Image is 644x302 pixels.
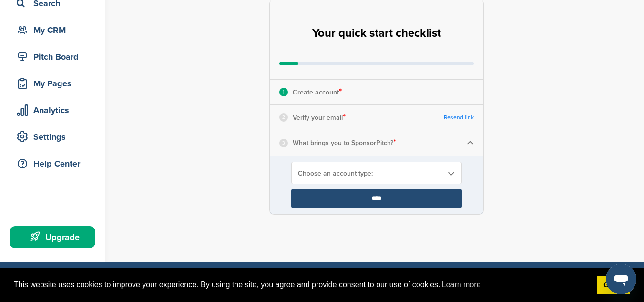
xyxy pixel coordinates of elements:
[10,73,95,94] a: My Pages
[14,102,95,119] div: Analytics
[14,75,95,92] div: My Pages
[293,136,396,149] p: What brings you to SponsorPitch?
[597,276,630,295] a: dismiss cookie message
[279,113,288,122] div: 2
[606,264,636,294] iframe: Button to launch messaging window
[444,114,474,121] a: Resend link
[14,21,95,39] div: My CRM
[279,88,288,96] div: 1
[14,48,95,65] div: Pitch Board
[10,226,95,248] a: Upgrade
[293,86,342,98] p: Create account
[312,23,441,44] h2: Your quick start checklist
[279,139,288,147] div: 3
[14,155,95,172] div: Help Center
[14,278,590,292] span: This website uses cookies to improve your experience. By using the site, you agree and provide co...
[440,278,482,292] a: learn more about cookies
[10,99,95,121] a: Analytics
[298,169,443,177] span: Choose an account type:
[14,229,95,246] div: Upgrade
[10,46,95,68] a: Pitch Board
[467,139,474,146] img: Checklist arrow 1
[293,111,346,124] p: Verify your email
[10,126,95,148] a: Settings
[10,19,95,41] a: My CRM
[14,128,95,146] div: Settings
[10,153,95,175] a: Help Center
